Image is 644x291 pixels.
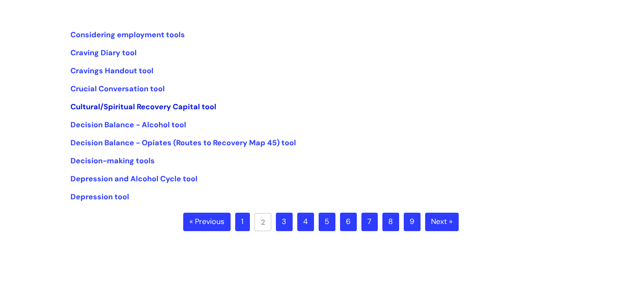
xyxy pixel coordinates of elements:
a: Depression tool [70,192,129,202]
a: « Previous [183,213,231,231]
a: Next » [425,213,459,231]
a: Considering employment tools [70,30,185,40]
a: Crucial Conversation tool [70,84,165,94]
a: Cravings Handout tool [70,66,153,76]
a: 7 [361,213,378,231]
a: 3 [276,213,293,231]
a: 1 [235,213,250,231]
a: 8 [382,213,399,231]
a: Decision Balance - Alcohol tool [70,120,186,130]
a: Craving Diary tool [70,48,137,58]
a: 6 [340,213,357,231]
a: Depression and Alcohol Cycle tool [70,174,197,184]
a: 5 [319,213,335,231]
a: Decision Balance - Opiates (Routes to Recovery Map 45) tool [70,138,296,148]
a: Cultural/Spiritual Recovery Capital tool [70,102,216,112]
a: 4 [297,213,314,231]
a: 2 [254,213,271,231]
a: Decision-making tools [70,156,155,166]
a: 9 [404,213,421,231]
